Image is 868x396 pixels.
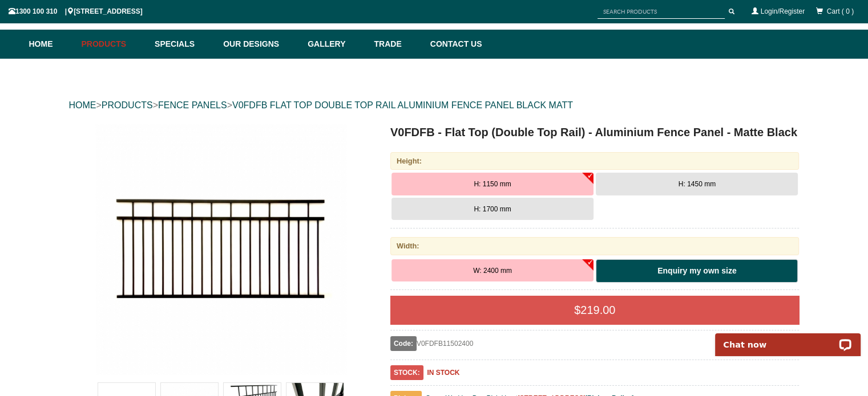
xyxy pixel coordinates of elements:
a: Our Designs [217,30,302,59]
a: Home [29,30,76,59]
span: H: 1150 mm [474,180,511,188]
a: V0FDFB - Flat Top (Double Top Rail) - Aluminium Fence Panel - Matte Black - H: 1150 mm W: 2400 mm... [70,124,372,374]
a: FENCE PANELS [158,100,227,110]
a: Gallery [302,30,368,59]
div: $ [390,296,800,324]
div: > > > [69,87,800,124]
a: Contact Us [425,30,482,59]
div: Width: [390,237,800,255]
input: SEARCH PRODUCTS [597,5,725,19]
a: Products [76,30,150,59]
span: H: 1700 mm [474,205,511,213]
span: 1300 100 310 | [STREET_ADDRESS] [9,7,143,15]
a: HOME [69,100,96,110]
b: Enquiry my own size [657,266,736,275]
img: V0FDFB - Flat Top (Double Top Rail) - Aluminium Fence Panel - Matte Black - H: 1150 mm W: 2400 mm... [95,124,346,374]
div: V0FDFB11502400 [390,336,731,351]
span: Cart ( 0 ) [827,7,854,15]
b: IN STOCK [427,369,459,377]
span: Code: [390,336,417,351]
h1: V0FDFB - Flat Top (Double Top Rail) - Aluminium Fence Panel - Matte Black [390,124,800,141]
a: Specials [149,30,217,59]
span: H: 1450 mm [679,180,716,188]
span: 219.00 [580,304,615,316]
button: H: 1700 mm [391,198,594,221]
a: PRODUCTS [102,100,153,110]
iframe: LiveChat chat widget [708,320,868,356]
a: Trade [368,30,424,59]
span: W: 2400 mm [473,267,512,275]
div: Height: [390,152,800,170]
span: STOCK: [390,365,423,380]
a: Login/Register [761,7,805,15]
button: W: 2400 mm [391,259,594,282]
a: V0FDFB FLAT TOP DOUBLE TOP RAIL ALUMINIUM FENCE PANEL BLACK MATT [232,100,573,110]
button: H: 1450 mm [596,173,798,195]
button: H: 1150 mm [391,173,594,195]
a: Enquiry my own size [596,259,798,283]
